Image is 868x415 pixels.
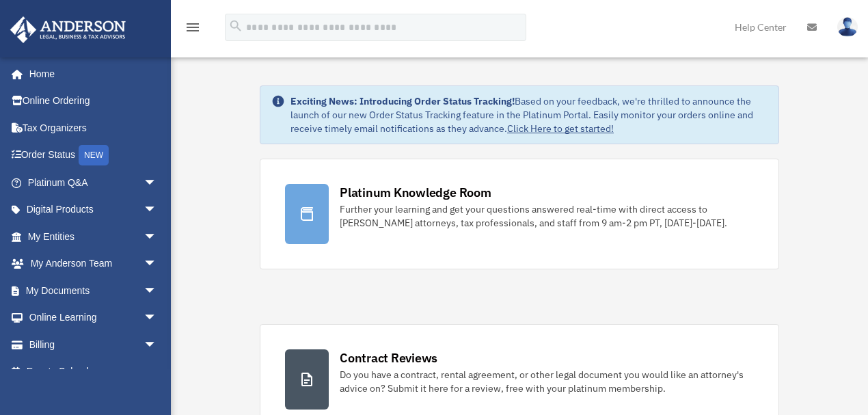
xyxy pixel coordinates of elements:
[10,169,178,196] a: Platinum Q&Aarrow_drop_down
[144,223,171,251] span: arrow_drop_down
[144,250,171,278] span: arrow_drop_down
[10,304,178,332] a: Online Learningarrow_drop_down
[10,250,178,278] a: My Anderson Teamarrow_drop_down
[340,184,491,201] div: Platinum Knowledge Room
[290,94,768,135] div: Based on your feedback, we're thrilled to announce the launch of our new Order Status Tracking fe...
[10,142,178,170] a: Order StatusNEW
[10,277,178,304] a: My Documentsarrow_drop_down
[10,358,178,386] a: Events Calendar
[10,60,171,88] a: Home
[144,277,171,305] span: arrow_drop_down
[340,202,754,230] div: Further your learning and get your questions answered real-time with direct access to [PERSON_NAM...
[228,18,243,34] i: search
[10,331,178,358] a: Billingarrow_drop_down
[10,88,178,115] a: Online Ordering
[185,24,201,36] a: menu
[10,196,178,224] a: Digital Productsarrow_drop_down
[144,169,171,197] span: arrow_drop_down
[144,331,171,359] span: arrow_drop_down
[340,349,437,366] div: Contract Reviews
[10,223,178,250] a: My Entitiesarrow_drop_down
[290,95,515,107] strong: Exciting News: Introducing Order Status Tracking!
[6,16,130,43] img: Anderson Advisors Platinum Portal
[144,304,171,332] span: arrow_drop_down
[340,368,754,395] div: Do you have a contract, rental agreement, or other legal document you would like an attorney's ad...
[10,114,178,142] a: Tax Organizers
[260,159,779,269] a: Platinum Knowledge Room Further your learning and get your questions answered real-time with dire...
[185,19,201,36] i: menu
[507,122,614,135] a: Click Here to get started!
[79,145,109,165] div: NEW
[144,196,171,224] span: arrow_drop_down
[837,17,858,37] img: User Pic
